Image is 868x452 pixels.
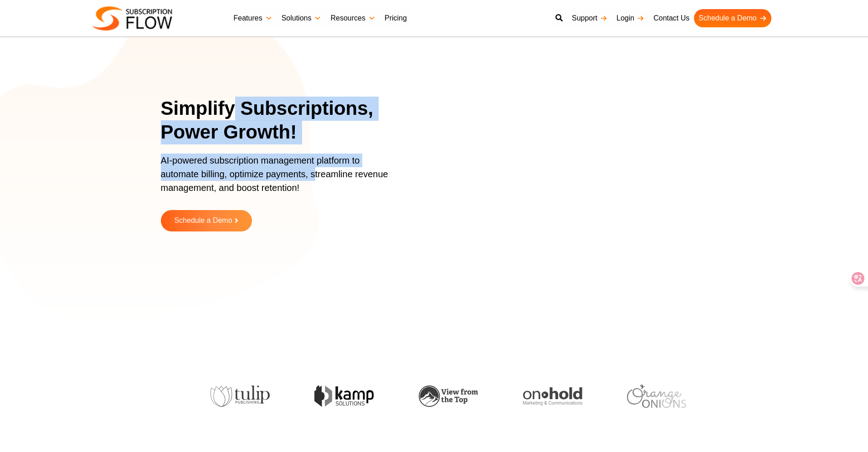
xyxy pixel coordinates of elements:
a: Resources [326,9,380,27]
a: Schedule a Demo [161,210,252,231]
a: Contact Us [649,9,694,27]
a: Schedule a Demo [694,9,771,27]
a: Login [612,9,649,27]
img: onhold-marketing [523,387,582,406]
a: Features [229,9,277,27]
a: Pricing [380,9,411,27]
p: AI-powered subscription management platform to automate billing, optimize payments, streamline re... [161,154,398,204]
img: tulip-publishing [211,385,270,407]
img: orange-onions [627,385,686,408]
a: Solutions [277,9,326,27]
img: view-from-the-top [419,385,478,407]
img: kamp-solution [314,385,374,407]
a: Support [567,9,612,27]
span: Schedule a Demo [174,217,232,225]
img: Subscriptionflow [92,6,172,31]
h1: Simplify Subscriptions, Power Growth! [161,97,409,144]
